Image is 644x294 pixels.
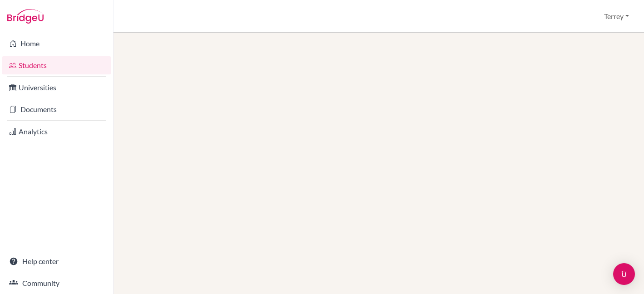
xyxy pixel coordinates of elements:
a: Documents [2,100,111,118]
a: Help center [2,252,111,270]
a: Universities [2,78,111,97]
a: Community [2,274,111,292]
button: Terrey [600,8,633,25]
a: Home [2,34,111,53]
img: Bridge-U [7,9,44,24]
a: Analytics [2,122,111,141]
a: Students [2,56,111,74]
div: Open Intercom Messenger [613,263,635,285]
